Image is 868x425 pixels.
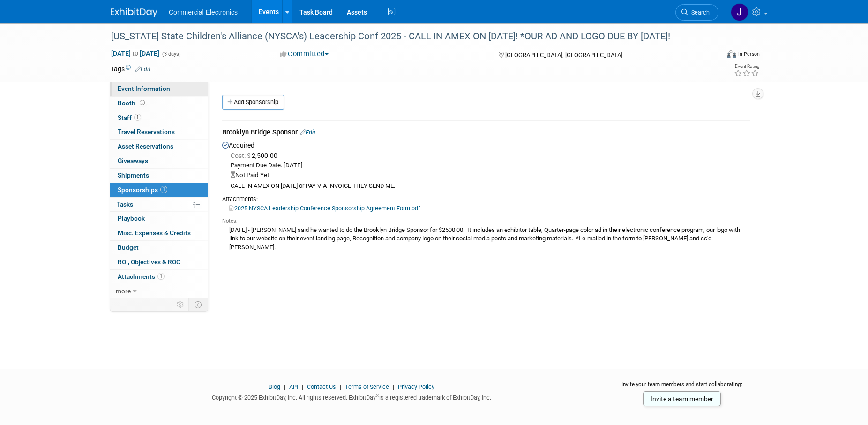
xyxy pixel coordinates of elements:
[269,383,280,390] a: Blog
[231,182,750,190] div: CALL IN AMEX ON [DATE] or PAY VIA INVOICE THEY SEND ME.
[111,64,150,74] td: Tags
[222,139,750,255] div: Acquired
[675,4,718,21] a: Search
[110,125,208,139] a: Travel Reservations
[643,391,721,406] a: Invite a team member
[118,171,149,179] span: Shipments
[118,229,191,237] span: Misc. Expenses & Credits
[111,49,160,58] span: [DATE] [DATE]
[118,244,139,251] span: Budget
[110,183,208,197] a: Sponsorships1
[222,217,750,225] div: Notes:
[734,64,759,69] div: Event Rating
[169,8,238,16] span: Commercial Electronics
[134,114,141,121] span: 1
[116,287,131,295] span: more
[117,201,133,208] span: Tasks
[111,8,157,17] img: ExhibitDay
[118,157,148,164] span: Giveaways
[189,298,208,311] td: Toggle Event Tabs
[231,171,750,180] div: Not Paid Yet
[161,51,181,57] span: (3 days)
[345,383,389,390] a: Terms of Service
[111,391,592,402] div: Copyright © 2025 ExhibitDay, Inc. All rights reserved. ExhibitDay is a registered trademark of Ex...
[118,258,180,266] span: ROI, Objectives & ROO
[300,129,315,136] a: Edit
[222,195,750,203] div: Attachments:
[505,52,622,59] span: [GEOGRAPHIC_DATA], [GEOGRAPHIC_DATA]
[118,128,175,135] span: Travel Reservations
[131,50,140,57] span: to
[731,3,748,21] img: Jennifer Roosa
[663,49,760,63] div: Event Format
[118,273,165,280] span: Attachments
[110,255,208,269] a: ROI, Objectives & ROO
[118,114,141,121] span: Staff
[110,241,208,255] a: Budget
[118,142,173,150] span: Asset Reservations
[606,380,758,395] div: Invite your team members and start collaborating:
[727,50,736,58] img: Format-Inperson.png
[108,28,704,45] div: [US_STATE] State Children's Alliance (NYSCA's) Leadership Conf 2025 - CALL IN AMEX ON [DATE]! *OU...
[110,82,208,96] a: Event Information
[376,393,379,398] sup: ®
[160,186,167,193] span: 1
[222,225,750,252] div: [DATE] - [PERSON_NAME] said he wanted to do the Brooklyn Bridge Sponsor for $2500.00. It includes...
[110,111,208,125] a: Staff1
[157,273,165,280] span: 1
[229,205,420,212] a: 2025 NYSCA Leadership Conference Sponsorship Agreement Form.pdf
[110,198,208,212] a: Tasks
[118,215,145,222] span: Playbook
[110,169,208,183] a: Shipments
[118,186,167,194] span: Sponsorships
[231,152,252,159] span: Cost: $
[118,85,170,92] span: Event Information
[110,284,208,298] a: more
[110,97,208,111] a: Booth
[135,66,150,73] a: Edit
[110,212,208,226] a: Playbook
[138,99,147,106] span: Booth not reserved yet
[398,383,434,390] a: Privacy Policy
[231,161,750,170] div: Payment Due Date: [DATE]
[110,226,208,240] a: Misc. Expenses & Credits
[110,270,208,284] a: Attachments1
[307,383,336,390] a: Contact Us
[299,383,306,390] span: |
[172,298,189,311] td: Personalize Event Tab Strip
[738,51,760,58] div: In-Person
[222,95,284,110] a: Add Sponsorship
[231,152,281,159] span: 2,500.00
[289,383,298,390] a: API
[277,49,332,59] button: Committed
[390,383,397,390] span: |
[337,383,344,390] span: |
[110,140,208,154] a: Asset Reservations
[110,154,208,168] a: Giveaways
[282,383,288,390] span: |
[222,127,750,139] div: Brooklyn Bridge Sponsor
[118,99,147,107] span: Booth
[688,9,710,16] span: Search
